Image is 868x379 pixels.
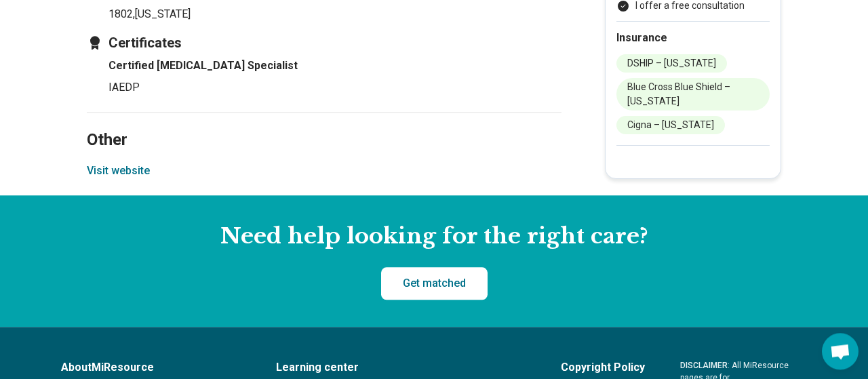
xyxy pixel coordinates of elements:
[616,78,770,111] li: Blue Cross Blue Shield – [US_STATE]
[616,54,727,73] li: DSHIP – [US_STATE]
[561,359,645,376] a: Copyright Policy
[822,333,859,370] div: Open chat
[87,163,150,179] button: Visit website
[87,33,561,52] h3: Certificates
[276,359,526,376] a: Learning center
[133,7,191,20] span: , [US_STATE]
[87,96,561,152] h2: Other
[11,222,857,251] h2: Need help looking for the right care?
[61,359,241,376] a: AboutMiResource
[680,361,728,370] span: DISCLAIMER
[616,30,770,46] h2: Insurance
[108,58,561,74] h4: Certified [MEDICAL_DATA] Specialist
[108,79,561,96] p: IAEDP
[108,6,561,22] p: 1802
[616,116,725,134] li: Cigna – [US_STATE]
[381,267,488,300] a: Get matched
